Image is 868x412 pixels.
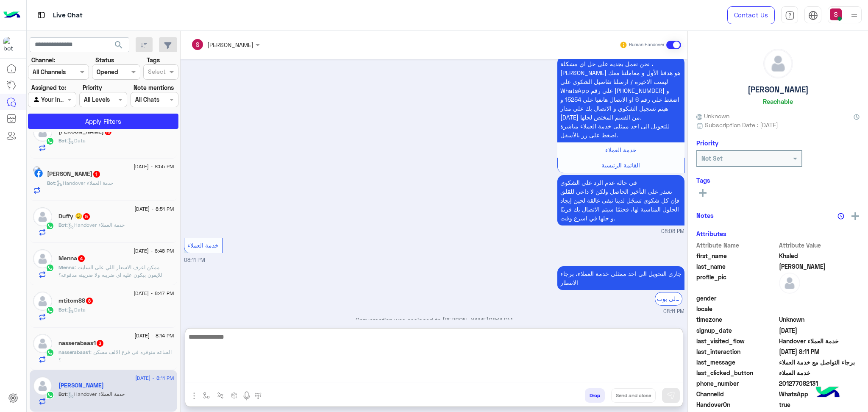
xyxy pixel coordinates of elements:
[114,40,124,50] span: search
[58,137,67,144] span: Bot
[764,49,793,78] img: defaultAdmin.png
[696,390,777,398] span: ChannelId
[46,264,54,272] img: WhatsApp
[58,297,94,304] h5: mtitom88
[147,56,160,64] label: Tags
[696,379,777,388] span: phone_number
[33,334,52,353] img: defaultAdmin.png
[58,264,162,278] span: ممكن اعرف الاسعار اللي على السايت للايفون بيكون عليه اي ضريبه ولا ضريبته مدفوعه؟
[33,207,52,226] img: defaultAdmin.png
[33,376,52,395] img: defaultAdmin.png
[779,400,860,409] span: true
[696,337,777,345] span: last_visited_flow
[67,391,125,397] span: : Handover خدمة العملاء
[696,111,729,120] span: Unknown
[696,294,777,303] span: gender
[86,298,93,304] span: 8
[557,175,684,225] p: 10/9/2025, 8:08 PM
[135,374,174,382] span: [DATE] - 8:11 PM
[779,315,860,324] span: Unknown
[3,37,19,52] img: 1403182699927242
[134,247,174,255] span: [DATE] - 8:48 PM
[655,292,682,305] div: الرجوع الى بوت
[134,332,174,340] span: [DATE] - 8:14 PM
[46,222,54,230] img: WhatsApp
[661,228,684,236] span: 08:08 PM
[58,213,91,220] h5: Duffy 😮‍💨
[93,171,100,178] span: 1
[67,222,125,228] span: : Handover خدمة العملاء
[696,400,777,409] span: HandoverOn
[242,391,252,401] img: send voice note
[557,56,684,142] p: 10/9/2025, 8:08 PM
[31,83,66,92] label: Assigned to:
[696,326,777,335] span: signup_date
[47,180,55,186] span: Bot
[3,6,20,24] img: Logo
[781,6,798,24] a: tab
[83,213,90,220] span: 5
[696,347,777,356] span: last_interaction
[184,315,684,324] p: Conversation was assigned to [PERSON_NAME]
[187,242,219,249] span: خدمة العملاء
[705,120,778,129] span: Subscription Date : [DATE]
[255,393,262,399] img: make a call
[108,37,129,56] button: search
[46,137,54,145] img: WhatsApp
[727,6,775,24] a: Contact Us
[58,391,67,397] span: Bot
[851,212,859,220] img: add
[46,306,54,315] img: WhatsApp
[214,388,228,402] button: Trigger scenario
[779,273,800,294] img: defaultAdmin.png
[47,170,101,178] h5: Ibrahim Ezz
[779,251,860,260] span: Khaled
[557,266,684,290] p: 10/9/2025, 8:11 PM
[58,255,86,262] h5: Menna
[67,137,86,144] span: : Data
[813,378,843,408] img: hulul-logo.png
[601,161,640,169] span: القائمة الرئيسية
[46,348,54,357] img: WhatsApp
[58,349,90,355] span: nasserabaas1
[629,42,665,48] small: Human Handover
[58,382,104,389] h5: Khaled MOHAMED
[849,10,860,21] img: profile
[58,340,104,347] h5: nasserabaas1
[33,249,52,268] img: defaultAdmin.png
[58,264,75,270] span: Menna
[33,292,52,311] img: defaultAdmin.png
[28,114,178,129] button: Apply Filters
[696,315,777,324] span: timezone
[779,304,860,313] span: null
[78,255,85,262] span: 4
[203,392,210,399] img: select flow
[779,337,860,345] span: Handover خدمة العملاء
[97,340,103,347] span: 3
[696,176,860,184] h6: Tags
[837,213,844,220] img: notes
[134,205,174,213] span: [DATE] - 8:51 PM
[696,241,777,250] span: Attribute Name
[189,391,199,401] img: send attachment
[184,257,205,263] span: 08:11 PM
[228,388,242,402] button: create order
[779,326,860,335] span: 2025-09-10T16:59:51.584Z
[58,128,112,135] h5: Yasmine
[55,180,113,186] span: : Handover خدمة العملاء
[585,388,605,403] button: Drop
[67,306,86,313] span: : Data
[779,358,860,367] span: برجاء التواصل مع خدمة العملاء
[200,388,214,402] button: select flow
[489,316,512,323] span: 08:11 PM
[36,10,47,20] img: tab
[779,262,860,271] span: MOHAMED
[696,273,777,292] span: profile_pic
[46,391,54,399] img: WhatsApp
[231,392,238,399] img: create order
[105,128,111,135] span: 13
[696,230,726,237] h6: Attributes
[95,56,114,64] label: Status
[696,358,777,367] span: last_message
[785,11,795,20] img: tab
